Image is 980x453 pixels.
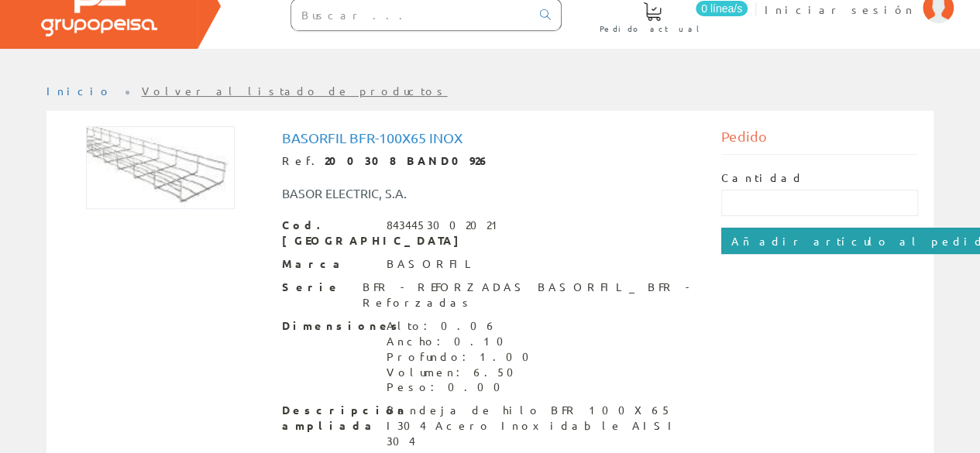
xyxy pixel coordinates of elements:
span: Serie [282,280,351,295]
h1: Basorfil Bfr-100x65 Inox [282,130,699,146]
div: Pedido [721,126,918,155]
div: Volumen: 6.50 [387,365,538,380]
div: 8434453002021 [387,218,504,233]
div: Alto: 0.06 [387,318,538,334]
a: Volver al listado de productos [142,84,448,98]
span: Dimensiones [282,318,375,334]
span: Pedido actual [600,21,705,36]
div: Peso: 0.00 [387,379,538,395]
img: Foto artículo Basorfil Bfr-100x65 Inox (192x107.33858267717) [86,126,235,209]
div: BFR - REFORZADAS BASORFIL_ BFR - Reforzadas [363,280,698,311]
a: Inicio [46,84,112,98]
div: BASOR ELECTRIC, S.A. [270,184,527,202]
span: Cod. [GEOGRAPHIC_DATA] [282,218,375,249]
div: Bandeja de hilo BFR 100X65 I304 Acero Inoxidable AISI 304 [387,403,699,449]
span: Marca [282,256,375,272]
label: Cantidad [721,170,803,186]
div: Ancho: 0.10 [387,334,538,349]
div: Ref. [282,153,699,169]
strong: 200308 BAND0926 [325,153,490,167]
div: Profundo: 1.00 [387,349,538,365]
span: Iniciar sesión [765,2,915,17]
span: Descripción ampliada [282,403,375,434]
span: 0 línea/s [696,1,748,16]
div: BASORFIL [387,256,478,272]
